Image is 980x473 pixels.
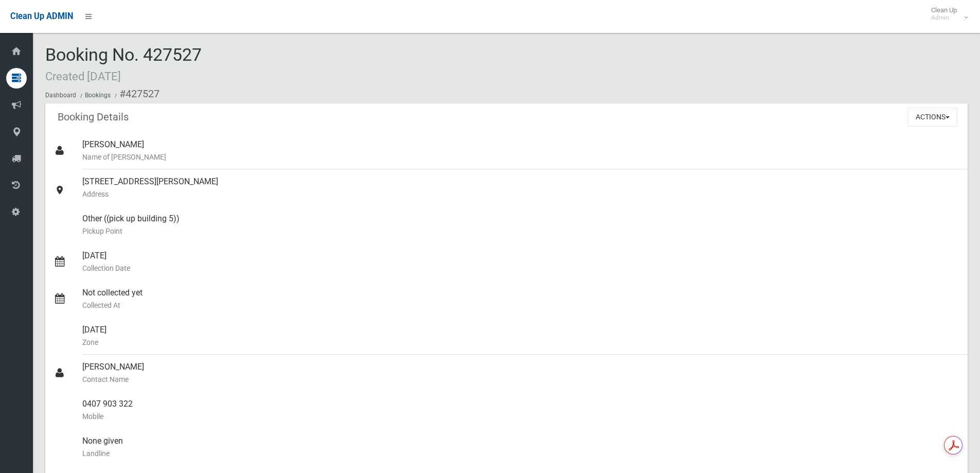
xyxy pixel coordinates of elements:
[45,92,76,99] a: Dashboard
[82,336,959,348] small: Zone
[82,262,959,274] small: Collection Date
[926,6,967,22] span: Clean Up
[82,281,959,318] div: Not collected yet
[10,11,73,21] span: Clean Up ADMIN
[82,151,959,163] small: Name of [PERSON_NAME]
[45,69,121,83] small: Created [DATE]
[82,373,959,386] small: Contact Name
[112,84,159,103] li: #427527
[82,188,959,200] small: Address
[82,392,959,429] div: 0407 903 322
[82,447,959,460] small: Landline
[82,429,959,466] div: None given
[82,169,959,206] div: [STREET_ADDRESS][PERSON_NAME]
[908,108,957,127] button: Actions
[82,410,959,423] small: Mobile
[931,14,957,22] small: Admin
[45,44,202,84] span: Booking No. 427527
[82,318,959,355] div: [DATE]
[82,299,959,311] small: Collected At
[82,206,959,243] div: Other ((pick up building 5))
[82,132,959,169] div: [PERSON_NAME]
[82,225,959,237] small: Pickup Point
[82,243,959,281] div: [DATE]
[45,107,141,127] header: Booking Details
[85,92,111,99] a: Bookings
[82,355,959,392] div: [PERSON_NAME]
